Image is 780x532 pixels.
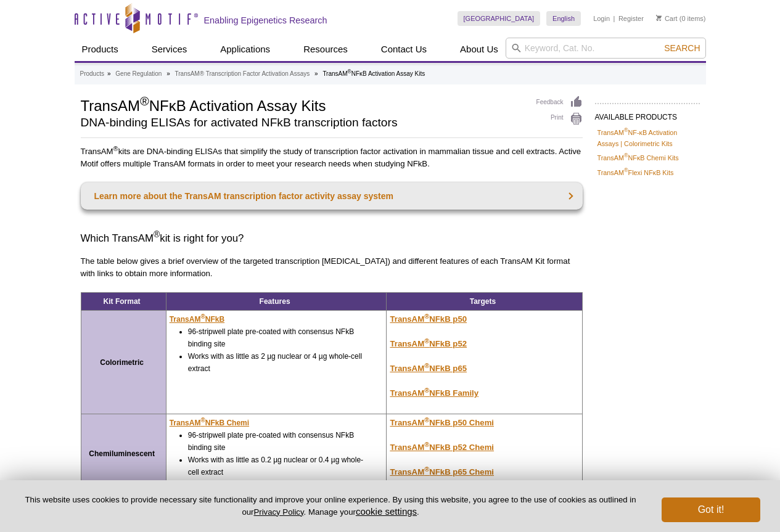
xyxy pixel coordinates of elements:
sup: ® [348,68,351,75]
li: » [107,70,111,77]
li: Works with as little as 2 µg nuclear or 4 µg whole-cell extract [188,350,369,375]
u: TransAM NFkB p65 [390,364,467,373]
strong: Kit Format [104,297,141,306]
a: TransAM®NFkB p50 Chemi [390,418,494,427]
p: The table below gives a brief overview of the targeted transcription [MEDICAL_DATA]) and differen... [81,255,583,280]
a: Cart [656,14,678,23]
h3: Which TransAM kit is right for you? [81,231,583,246]
a: English [546,11,581,26]
p: This website uses cookies to provide necessary site functionality and improve your online experie... [20,494,641,518]
a: TransAM®NFkB p65 [390,364,467,373]
a: TransAM®NFκB Chemi Kits [597,152,679,163]
a: TransAM®NFkB Family [390,388,478,398]
button: cookie settings [356,506,417,517]
li: | [614,11,615,26]
strong: Targets [470,297,496,306]
img: Your Cart [656,15,662,21]
sup: ® [154,230,160,240]
sup: ® [424,386,429,393]
li: (0 items) [656,11,706,26]
a: Login [593,14,610,23]
a: Feedback [536,96,583,109]
a: Products [75,38,126,61]
input: Keyword, Cat. No. [506,38,706,59]
strong: Features [260,297,290,306]
a: TransAM®NFkB p52 [390,339,467,348]
a: About Us [453,38,506,61]
u: TransAM NFkB p65 Chemi [390,467,494,477]
li: » [314,70,318,77]
button: Search [660,43,704,54]
u: TransAM NFkB p50 Chemi [390,418,494,427]
strong: Colorimetric [100,358,144,367]
sup: ® [624,167,628,173]
a: TransAM®NF-κB Activation Assays | Colorimetric Kits [597,127,697,149]
a: Contact Us [374,38,434,61]
sup: ® [424,441,429,448]
strong: Chemiluminescent [89,449,155,458]
u: TransAM NFkB p50 [390,314,467,324]
sup: ® [200,313,205,320]
u: TransAM NFkB p52 Chemi [390,443,494,452]
span: Search [664,43,700,53]
li: » [166,70,170,77]
h2: DNA-binding ELISAs for activated NFkB transcription factors [81,117,524,128]
sup: ® [624,127,628,133]
h2: Enabling Epigenetics Research [204,15,327,26]
a: Privacy Policy [253,507,303,517]
a: TransAM®NFkB p50 [390,314,467,324]
button: Got it! [662,497,760,522]
a: Resources [296,38,355,61]
sup: ® [200,417,205,424]
a: Learn more about the TransAM transcription factor activity assay system [81,182,583,210]
a: TransAM®Flexi NFκB Kits [597,167,674,178]
sup: ® [424,337,429,345]
a: Applications [213,38,277,61]
a: TransAM® Transcription Factor Activation Assays [175,68,310,80]
a: TransAM®NFkB p65 Chemi [390,467,494,477]
u: TransAM NFkB p52 [390,339,467,348]
h2: AVAILABLE PRODUCTS [595,103,700,125]
a: Register [618,14,644,23]
a: [GEOGRAPHIC_DATA] [458,11,541,26]
li: Works with as little as 0.2 µg nuclear or 0.4 µg whole-cell extract [188,454,369,478]
u: TransAM NFkB Family [390,388,478,398]
sup: ® [424,416,429,424]
a: TransAM®NFkB Chemi [170,417,249,429]
sup: ® [424,465,429,473]
sup: ® [424,361,429,369]
a: Print [536,112,583,126]
a: Services [144,38,195,61]
u: TransAM NFkB [170,315,224,324]
a: TransAM®NFkB [170,313,224,325]
p: TransAM kits are DNA-binding ELISAs that simplify the study of transcription factor activation in... [81,145,583,170]
a: Gene Regulation [115,68,162,80]
li: 96-stripwell plate pre-coated with consensus NFkB binding site [188,429,369,454]
a: TransAM®NFkB p52 Chemi [390,443,494,452]
a: Products [80,68,104,80]
sup: ® [624,153,628,159]
li: TransAM NFκB Activation Assay Kits [322,70,425,77]
sup: ® [140,94,149,108]
sup: ® [113,145,118,152]
sup: ® [424,313,429,320]
u: TransAM NFkB Chemi [170,419,249,427]
h1: TransAM NFκB Activation Assay Kits [81,96,524,114]
li: 96-stripwell plate pre-coated with consensus NFkB binding site [188,325,369,350]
